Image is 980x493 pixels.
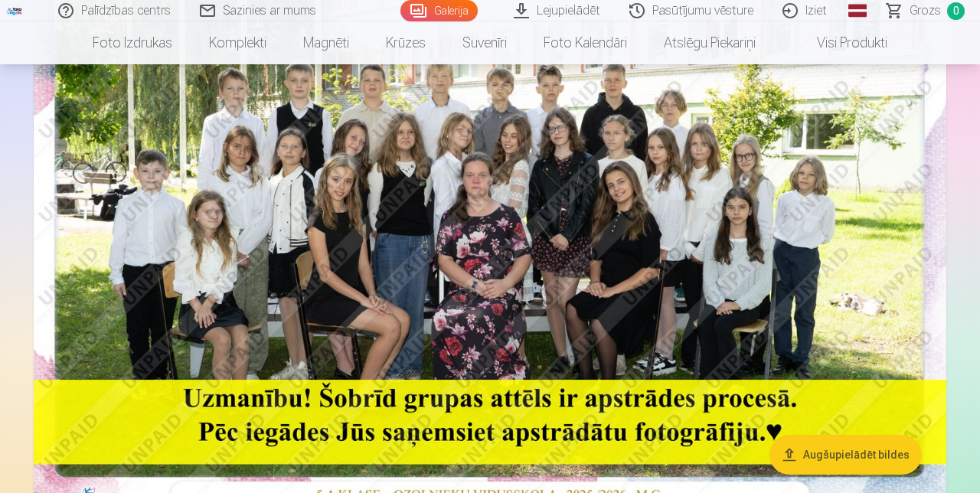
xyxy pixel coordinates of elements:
img: /fa1 [6,6,23,15]
a: Foto izdrukas [74,21,191,64]
a: Krūzes [367,21,444,64]
a: Magnēti [285,21,367,64]
a: Foto kalendāri [525,21,645,64]
a: Atslēgu piekariņi [645,21,774,64]
a: Komplekti [191,21,285,64]
button: Augšupielādēt bildes [769,435,922,475]
span: 0 [947,2,965,20]
a: Suvenīri [444,21,525,64]
a: Visi produkti [774,21,906,64]
span: Grozs [910,2,941,20]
